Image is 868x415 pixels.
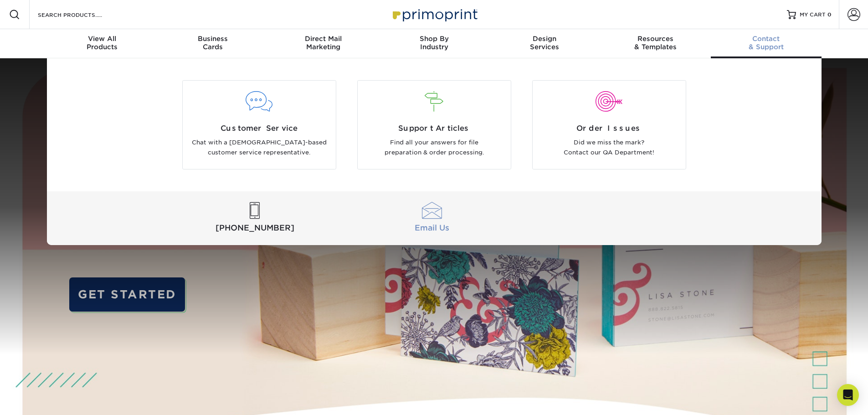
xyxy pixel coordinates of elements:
[47,29,158,58] a: View AllProducts
[529,80,690,169] a: Order Issues Did we miss the mark? Contact our QA Department!
[168,222,342,234] span: [PHONE_NUMBER]
[389,5,480,24] img: Primoprint
[711,35,822,51] div: & Support
[268,35,379,43] span: Direct Mail
[268,29,379,58] a: Direct MailMarketing
[539,123,679,134] span: Order Issues
[489,29,600,58] a: DesignServices
[365,138,504,158] p: Find all your answers for file preparation & order processing.
[157,29,268,58] a: BusinessCards
[489,35,600,51] div: Services
[539,138,679,158] p: Did we miss the mark? Contact our QA Department!
[37,9,126,20] input: SEARCH PRODUCTS.....
[711,29,822,58] a: Contact& Support
[489,35,600,43] span: Design
[354,80,515,169] a: Support Articles Find all your answers for file preparation & order processing.
[157,35,268,43] span: Business
[168,202,342,234] a: [PHONE_NUMBER]
[600,29,711,58] a: Resources& Templates
[268,35,379,51] div: Marketing
[179,80,340,169] a: Customer Service Chat with a [DEMOGRAPHIC_DATA]-based customer service representative.
[345,222,519,234] span: Email Us
[365,123,504,134] span: Support Articles
[47,35,158,51] div: Products
[379,29,489,58] a: Shop ByIndustry
[600,35,711,51] div: & Templates
[345,202,519,234] a: Email Us
[800,11,826,19] span: MY CART
[379,35,489,51] div: Industry
[600,35,711,43] span: Resources
[837,384,859,406] div: Open Intercom Messenger
[157,35,268,51] div: Cards
[711,35,822,43] span: Contact
[827,11,832,18] span: 0
[190,138,329,158] p: Chat with a [DEMOGRAPHIC_DATA]-based customer service representative.
[190,123,329,134] span: Customer Service
[47,35,158,43] span: View All
[379,35,489,43] span: Shop By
